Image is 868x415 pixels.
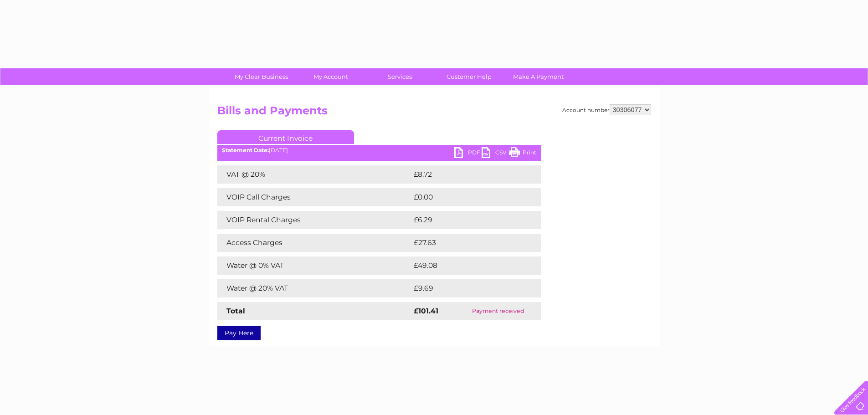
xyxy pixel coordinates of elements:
[217,279,411,297] td: Water @ 20% VAT
[562,104,651,115] div: Account number
[362,68,437,85] a: Services
[482,147,509,160] a: CSV
[217,104,651,122] h2: Bills and Payments
[217,130,354,144] a: Current Invoice
[217,256,411,275] td: Water @ 0% VAT
[455,302,540,320] td: Payment received
[217,326,261,340] a: Pay Here
[431,68,507,85] a: Customer Help
[226,307,245,315] strong: Total
[411,165,519,184] td: £8.72
[454,147,482,160] a: PDF
[217,147,541,154] div: [DATE]
[411,188,520,206] td: £0.00
[411,234,522,252] td: £27.63
[224,68,299,85] a: My Clear Business
[411,256,523,275] td: £49.08
[217,165,411,184] td: VAT @ 20%
[217,188,411,206] td: VOIP Call Charges
[414,307,438,315] strong: £101.41
[411,279,520,297] td: £9.69
[411,211,519,229] td: £6.29
[509,147,536,160] a: Print
[222,147,269,154] b: Statement Date:
[217,234,411,252] td: Access Charges
[501,68,576,85] a: Make A Payment
[293,68,368,85] a: My Account
[217,211,411,229] td: VOIP Rental Charges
